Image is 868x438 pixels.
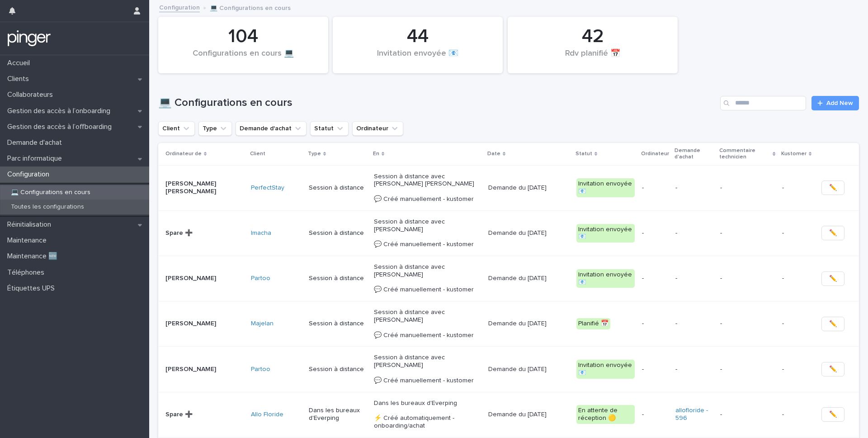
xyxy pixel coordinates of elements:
p: - [642,275,668,282]
button: ✏️ [821,317,844,331]
div: En attente de réception 🟡 [576,405,635,424]
p: 💻 Configurations en cours [4,189,98,196]
span: ✏️ [829,183,837,192]
p: Réinitialisation [4,220,58,229]
p: Ordinateur de [165,149,202,159]
p: - [642,320,668,328]
p: Accueil [4,59,37,67]
p: Type [308,149,321,159]
p: Session à distance [309,229,367,237]
a: Allo Floride [251,411,283,419]
p: Toutes les configurations [4,203,91,211]
button: Statut [310,121,349,136]
p: Spare ➕ [165,229,244,237]
div: 42 [523,25,662,48]
p: [PERSON_NAME] [PERSON_NAME] [165,180,244,195]
input: Search [720,96,806,110]
p: Gestion des accès à l’onboarding [4,107,118,115]
span: ✏️ [829,319,837,328]
p: - [782,409,786,419]
button: Type [198,121,232,136]
p: - [720,411,774,419]
p: En [373,149,379,159]
p: Kustomer [781,149,807,159]
p: Configuration [4,170,57,179]
p: - [782,182,786,192]
p: - [675,275,713,282]
p: Demande du [DATE] [488,184,569,192]
p: - [675,366,713,373]
p: Gestion des accès à l’offboarding [4,123,119,131]
div: Invitation envoyée 📧 [576,224,635,243]
button: ✏️ [821,362,844,376]
p: Session à distance avec [PERSON_NAME] 💬 Créé manuellement - kustomer [374,263,481,294]
span: ✏️ [829,410,837,419]
p: Étiquettes UPS [4,284,62,293]
tr: [PERSON_NAME]Partoo Session à distanceSession à distance avec [PERSON_NAME] 💬 Créé manuellement -... [158,256,859,301]
tr: [PERSON_NAME]Majelan Session à distanceSession à distance avec [PERSON_NAME] 💬 Créé manuellement ... [158,301,859,347]
p: - [720,275,774,282]
p: - [720,229,774,237]
p: Date [487,149,500,159]
p: - [675,320,713,328]
p: [PERSON_NAME] [165,275,244,282]
p: Spare ➕ [165,411,244,419]
p: [PERSON_NAME] [165,320,244,328]
p: Téléphones [4,268,52,277]
p: Demande du [DATE] [488,366,569,373]
div: Invitation envoyée 📧 [576,360,635,379]
p: - [642,184,668,192]
p: Session à distance [309,275,367,282]
p: - [782,273,786,282]
span: ✏️ [829,274,837,283]
p: Session à distance avec [PERSON_NAME] [PERSON_NAME] 💬 Créé manuellement - kustomer [374,173,481,203]
button: Ordinateur [352,121,403,136]
button: ✏️ [821,271,844,286]
div: Configurations en cours 💻 [174,49,313,68]
button: ✏️ [821,407,844,422]
h1: 💻 Configurations en cours [158,96,717,109]
p: - [720,320,774,328]
p: - [720,184,774,192]
a: Imacha [251,229,271,237]
p: Parc informatique [4,154,69,163]
p: Demande du [DATE] [488,229,569,237]
a: allofloride - 596 [675,407,713,422]
tr: Spare ➕Allo Floride Dans les bureaux d'EverpingDans les bureaux d'Everping ⚡ Créé automatiquement... [158,392,859,437]
p: Ordinateur [641,149,669,159]
p: Dans les bureaux d'Everping ⚡ Créé automatiquement - onboarding/achat [374,400,481,430]
a: Configuration [159,2,200,12]
p: - [642,229,668,237]
button: ✏️ [821,226,844,240]
a: Majelan [251,320,274,328]
p: Demande du [DATE] [488,320,569,328]
span: ✏️ [829,365,837,374]
p: Session à distance avec [PERSON_NAME] 💬 Créé manuellement - kustomer [374,309,481,339]
p: [PERSON_NAME] [165,366,244,373]
a: PerfectStay [251,184,284,192]
a: Add New [811,96,859,110]
p: Clients [4,75,36,83]
p: Commentaire technicien [719,146,770,162]
span: ✏️ [829,229,837,238]
p: Demande du [DATE] [488,411,569,419]
div: Invitation envoyée 📧 [576,178,635,197]
p: Collaborateurs [4,90,60,99]
div: Planifié 📅 [576,318,610,329]
p: 💻 Configurations en cours [210,2,291,12]
button: ✏️ [821,181,844,195]
p: - [642,411,668,419]
tr: Spare ➕Imacha Session à distanceSession à distance avec [PERSON_NAME] 💬 Créé manuellement - kusto... [158,210,859,256]
div: 104 [174,25,313,48]
p: Maintenance [4,236,54,245]
p: - [782,318,786,328]
div: 44 [348,25,487,48]
span: Add New [826,100,853,106]
a: Partoo [251,275,270,282]
div: Invitation envoyée 📧 [576,269,635,288]
a: Partoo [251,366,270,373]
p: Session à distance [309,184,367,192]
p: Session à distance avec [PERSON_NAME] 💬 Créé manuellement - kustomer [374,354,481,384]
img: mTgBEunGTSyRkCgitkcU [7,29,51,48]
